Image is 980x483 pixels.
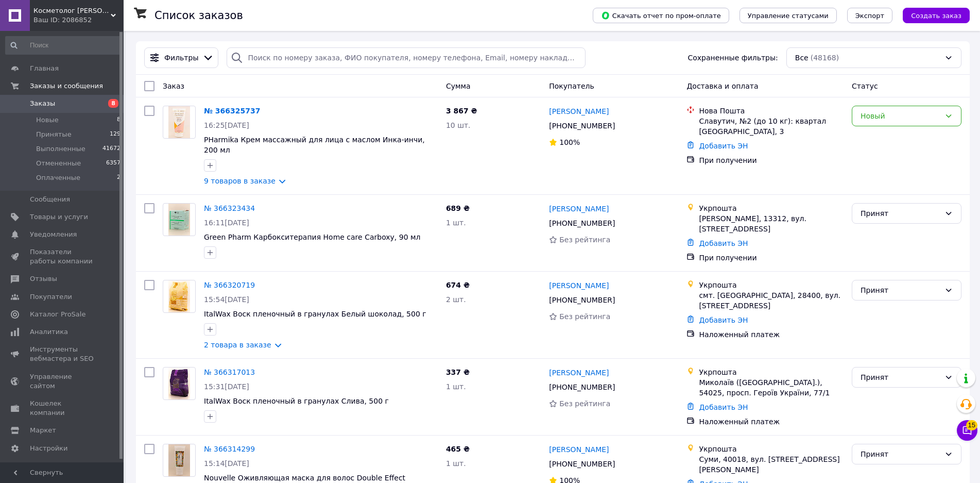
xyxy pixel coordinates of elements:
a: 9 товаров в заказе [204,177,276,185]
span: 15:54[DATE] [204,295,249,304]
span: Косметолог сервис lemag.ua [33,6,111,15]
div: Ваш ID: 2086852 [33,15,124,25]
span: Сумма [446,82,471,90]
img: Фото товару [168,106,190,138]
a: PHarmika Крем массажный для лица с маслом Инка-инчи, 200 мл [204,136,425,154]
div: смт. [GEOGRAPHIC_DATA], 28400, вул. [STREET_ADDRESS] [699,290,844,311]
h1: Список заказов [154,9,243,22]
span: Без рейтинга [559,399,610,408]
span: 16:11[DATE] [204,219,249,227]
span: 465 ₴ [446,445,470,453]
span: Заказы и сообщения [30,81,103,91]
button: Чат с покупателем15 [957,420,977,441]
span: Оплаченные [36,173,80,182]
span: Покупатели [30,292,72,302]
div: Укрпошта [699,444,844,454]
a: 2 товара в заказе [204,341,271,349]
a: Добавить ЭН [699,316,748,324]
span: Аналитика [30,327,68,337]
a: Фото товару [163,367,196,400]
span: 2 шт. [446,295,466,304]
div: Укрпошта [699,280,844,290]
span: Статус [852,82,878,90]
span: Маркет [30,426,56,435]
div: Укрпошта [699,203,844,213]
span: 2 [117,173,121,182]
div: [PHONE_NUMBER] [547,457,617,471]
span: Создать заказ [911,12,961,20]
button: Управление статусами [740,8,837,23]
span: 15:14[DATE] [204,459,249,468]
span: 129 [110,130,121,139]
div: Нова Пошта [699,106,844,116]
div: Славутич, №2 (до 10 кг): квартал [GEOGRAPHIC_DATA], 3 [699,116,844,137]
span: 689 ₴ [446,204,470,212]
span: 1 шт. [446,459,466,468]
span: Показатели работы компании [30,247,95,266]
a: Фото товару [163,444,196,477]
span: Управление сайтом [30,372,95,391]
a: Green Pharm Карбокситерапия Home care Carboxy, 90 мл [204,233,421,241]
a: [PERSON_NAME] [549,280,609,291]
img: Фото товару [168,368,190,399]
div: Принят [861,448,940,460]
a: № 366314299 [204,445,255,453]
div: Принят [861,372,940,383]
a: [PERSON_NAME] [549,444,609,455]
span: Уведомления [30,230,77,239]
span: 1 шт. [446,382,466,391]
span: Скачать отчет по пром-оплате [601,11,721,20]
a: № 366320719 [204,281,255,289]
span: Отзывы [30,274,57,284]
div: Наложенный платеж [699,417,844,427]
span: 15 [966,420,977,430]
span: 41672 [102,144,121,154]
div: Укрпошта [699,367,844,377]
div: Суми, 40018, вул. [STREET_ADDRESS][PERSON_NAME] [699,454,844,475]
input: Поиск по номеру заказа, ФИО покупателя, номеру телефона, Email, номеру накладной [227,47,585,68]
div: Принят [861,208,940,219]
span: 16:25[DATE] [204,121,249,129]
a: Добавить ЭН [699,142,748,150]
div: При получении [699,155,844,165]
div: Принят [861,285,940,296]
span: Доставка и оплата [686,82,758,90]
span: Настройки [30,444,67,453]
a: ItalWax Воск пленочный в гранулах Слива, 500 г [204,397,389,405]
span: Управление статусами [748,12,829,20]
span: Без рейтинга [559,236,610,244]
div: При получении [699,253,844,263]
span: Сообщения [30,195,70,204]
span: 10 шт. [446,121,471,129]
div: [PHONE_NUMBER] [547,119,617,133]
a: Фото товару [163,280,196,313]
a: Фото товару [163,203,196,236]
button: Создать заказ [903,8,970,23]
div: [PHONE_NUMBER] [547,216,617,230]
a: Фото товару [163,106,196,139]
input: Поиск [5,36,122,55]
span: Кошелек компании [30,399,95,418]
a: Добавить ЭН [699,403,748,411]
span: Новые [36,115,59,125]
img: Фото товару [168,204,190,236]
button: Экспорт [847,8,892,23]
span: Заказ [163,82,184,90]
a: [PERSON_NAME] [549,368,609,378]
a: № 366325737 [204,107,260,115]
a: ItalWax Воск пленочный в гранулах Белый шоколад, 500 г [204,310,426,318]
span: Покупатель [549,82,594,90]
a: Создать заказ [892,11,970,19]
img: Фото товару [168,444,190,476]
span: Инструменты вебмастера и SEO [30,345,95,363]
div: [PHONE_NUMBER] [547,293,617,307]
span: Сохраненные фильтры: [687,53,778,63]
div: [PHONE_NUMBER] [547,380,617,394]
span: Экспорт [855,12,884,20]
span: Принятые [36,130,72,139]
span: 8 [117,115,121,125]
div: Миколаїв ([GEOGRAPHIC_DATA].), 54025, просп. Героїв України, 77/1 [699,377,844,398]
